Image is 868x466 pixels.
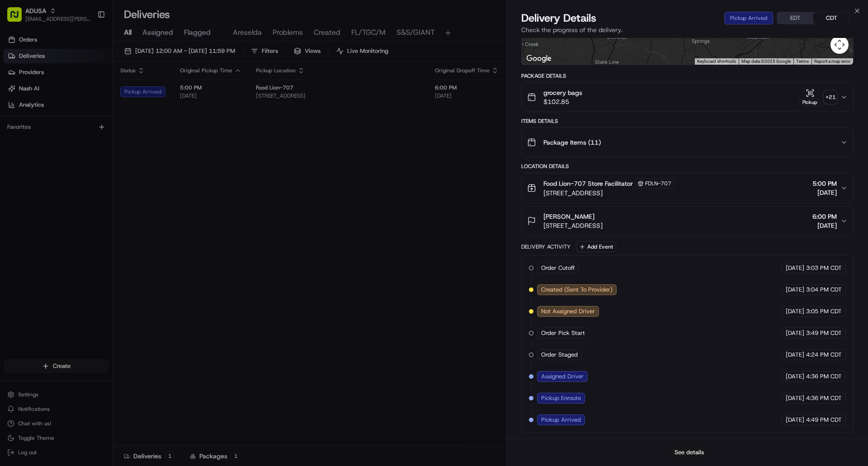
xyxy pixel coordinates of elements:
span: [PERSON_NAME] [543,212,594,221]
button: See details [670,446,708,459]
span: Created (Sent To Provider) [541,286,613,294]
img: 1736555255976-a54dd68f-1ca7-489b-9aae-adbdc363a1c4 [9,86,25,103]
span: API Documentation [85,131,145,140]
span: Map data ©2025 Google [741,59,791,64]
span: [DATE] [786,372,804,381]
button: grocery bags$102.85Pickup+21 [522,83,853,112]
div: Location Details [521,163,854,170]
span: Order Staged [541,351,578,359]
button: Map camera controls [830,36,849,54]
span: Food Lion-707 Store Facilitator [543,179,633,188]
button: Pickup+21 [799,89,837,106]
span: 3:49 PM CDT [806,329,842,337]
span: [DATE] [812,188,837,197]
button: Keyboard shortcuts [697,58,736,65]
span: 3:04 PM CDT [806,286,842,294]
span: Package Items ( 11 ) [543,138,601,147]
a: Open this area in Google Maps (opens a new window) [524,53,554,65]
span: [DATE] [786,351,804,359]
button: Start new chat [154,89,165,100]
button: Package Items (11) [522,128,853,157]
span: [DATE] [786,329,804,337]
span: [STREET_ADDRESS] [543,221,603,230]
span: [STREET_ADDRESS] [543,188,675,198]
span: [DATE] [786,286,804,294]
span: $102.85 [543,97,582,106]
span: [DATE] [786,416,804,424]
div: + 21 [824,91,837,104]
span: Pickup Arrived [541,416,581,424]
div: We're available if you need us! [31,95,114,103]
p: Check the progress of the delivery. [521,25,854,34]
a: Report a map error [814,59,850,64]
button: CDT [813,12,849,24]
span: Order Pick Start [541,329,585,337]
span: 3:05 PM CDT [806,307,842,315]
span: FDLN-707 [645,180,671,187]
input: Clear [24,58,149,68]
a: Terms (opens in new tab) [796,59,809,64]
a: Powered byPylon [64,153,109,160]
span: 4:36 PM CDT [806,372,842,381]
div: 💻 [76,132,84,139]
button: Add Event [576,241,616,252]
div: Package Details [521,72,854,80]
span: 4:49 PM CDT [806,416,842,424]
div: Pickup [799,99,821,106]
span: 5:00 PM [812,179,837,188]
button: EDT [777,12,813,24]
span: [DATE] [786,307,804,315]
span: Assigned Driver [541,372,584,381]
div: Items Details [521,118,854,125]
span: grocery bags [543,88,582,97]
span: Pylon [90,153,109,160]
img: Nash [9,9,27,27]
div: 📗 [9,132,16,139]
span: Knowledge Base [18,131,69,140]
span: [DATE] [786,394,804,402]
a: 💻API Documentation [73,127,149,144]
span: Not Assigned Driver [541,307,595,315]
div: Delivery Activity [521,243,571,250]
button: Pickup [799,89,821,106]
button: Food Lion-707 Store FacilitatorFDLN-707[STREET_ADDRESS]5:00 PM[DATE] [522,173,853,203]
span: [DATE] [812,221,837,230]
span: [DATE] [786,264,804,272]
p: Welcome 👋 [9,36,165,51]
span: 4:36 PM CDT [806,394,842,402]
span: Order Cutoff [541,264,575,272]
span: 3:03 PM CDT [806,264,842,272]
img: Google [524,53,554,65]
span: 4:24 PM CDT [806,351,842,359]
span: Delivery Details [521,11,596,25]
a: 📗Knowledge Base [5,127,73,144]
div: Start new chat [31,86,148,95]
button: [PERSON_NAME][STREET_ADDRESS]6:00 PM[DATE] [522,207,853,235]
span: Pickup Enroute [541,394,581,402]
span: 6:00 PM [812,212,837,221]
